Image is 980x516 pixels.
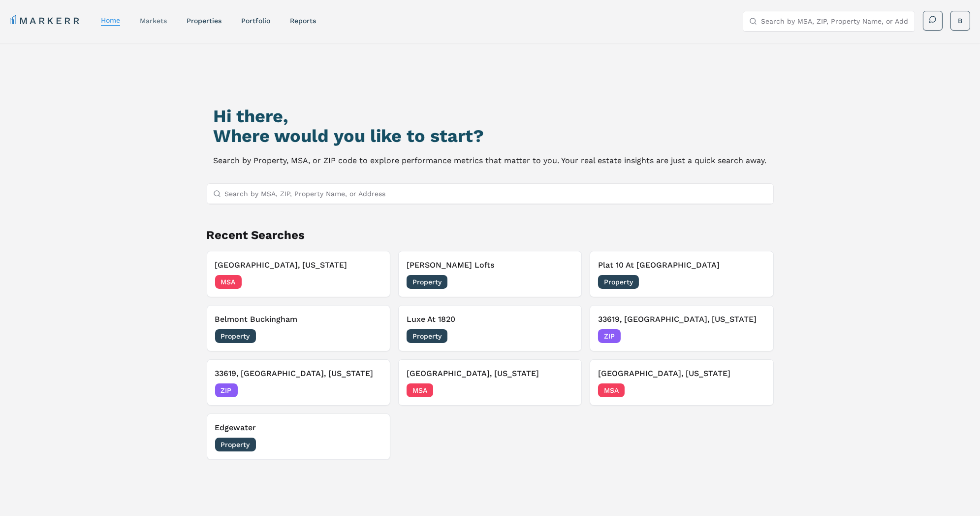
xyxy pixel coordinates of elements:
button: Remove Walton Lofts[PERSON_NAME] LoftsProperty[DATE] [398,251,582,297]
button: Remove EdgewaterEdgewaterProperty[DATE] [207,413,390,460]
span: Property [215,438,256,451]
h3: [PERSON_NAME] Lofts [407,259,573,271]
span: [DATE] [360,440,382,449]
span: B [958,16,963,26]
h3: 33619, [GEOGRAPHIC_DATA], [US_STATE] [598,313,765,325]
button: Remove 33619, Tampa, Florida33619, [GEOGRAPHIC_DATA], [US_STATE]ZIP[DATE] [207,359,390,406]
h1: Hi there, [214,106,767,126]
h3: [GEOGRAPHIC_DATA], [US_STATE] [215,259,382,271]
button: Remove Plat 10 At The RanchPlat 10 At [GEOGRAPHIC_DATA]Property[DATE] [590,251,773,297]
span: [DATE] [551,385,573,395]
span: [DATE] [551,277,573,287]
a: properties [187,17,221,25]
h2: Recent Searches [207,227,774,243]
span: ZIP [215,383,238,397]
button: Remove Luxe At 1820Luxe At 1820Property[DATE] [398,305,582,351]
button: Remove Belmont BuckinghamBelmont BuckinghamProperty[DATE] [207,305,390,351]
h3: [GEOGRAPHIC_DATA], [US_STATE] [598,368,765,379]
a: Portfolio [241,17,270,25]
input: Search by MSA, ZIP, Property Name, or Address [225,184,767,204]
span: Property [407,329,447,343]
input: Search by MSA, ZIP, Property Name, or Address [761,11,909,31]
span: [DATE] [360,385,382,395]
a: reports [290,17,316,25]
span: Property [598,275,639,289]
p: Search by Property, MSA, or ZIP code to explore performance metrics that matter to you. Your real... [214,154,767,168]
h3: Edgewater [215,422,382,434]
span: [DATE] [551,331,573,341]
h3: [GEOGRAPHIC_DATA], [US_STATE] [407,368,573,379]
h2: Where would you like to start? [214,126,767,146]
h3: Plat 10 At [GEOGRAPHIC_DATA] [598,259,765,271]
a: home [101,16,120,24]
button: Remove Greenville, South Carolina[GEOGRAPHIC_DATA], [US_STATE]MSA[DATE] [207,251,390,297]
a: MARKERR [10,14,81,28]
h3: 33619, [GEOGRAPHIC_DATA], [US_STATE] [215,368,382,379]
a: markets [140,17,167,25]
span: [DATE] [743,385,765,395]
button: Remove 33619, Tampa, Florida33619, [GEOGRAPHIC_DATA], [US_STATE]ZIP[DATE] [590,305,773,351]
span: MSA [598,383,625,397]
button: B [950,11,970,31]
span: ZIP [598,329,621,343]
button: Remove Boise, Idaho[GEOGRAPHIC_DATA], [US_STATE]MSA[DATE] [590,359,773,406]
span: Property [215,329,256,343]
span: [DATE] [743,277,765,287]
span: [DATE] [360,277,382,287]
span: MSA [215,275,242,289]
button: Remove Seattle, Washington[GEOGRAPHIC_DATA], [US_STATE]MSA[DATE] [398,359,582,406]
span: [DATE] [360,331,382,341]
span: Property [407,275,447,289]
h3: Luxe At 1820 [407,313,573,325]
span: MSA [407,383,433,397]
h3: Belmont Buckingham [215,313,382,325]
span: [DATE] [743,331,765,341]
